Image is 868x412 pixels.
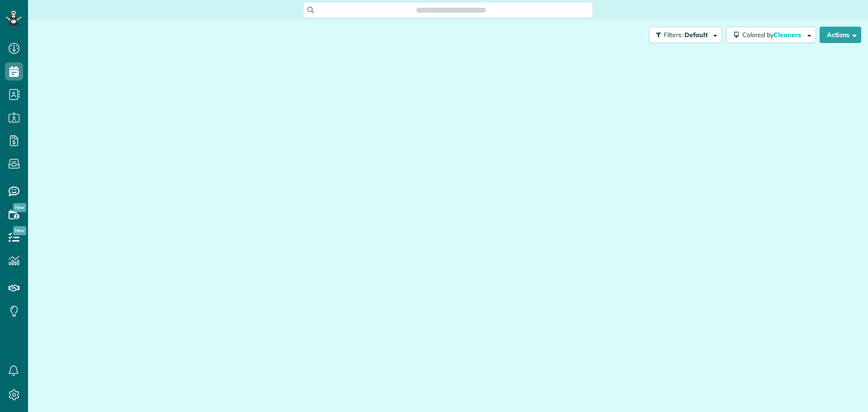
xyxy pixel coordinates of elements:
button: Actions [820,27,861,43]
span: Default [684,31,708,39]
button: Filters: Default [649,27,722,43]
span: Filters: [664,31,683,39]
span: New [13,226,26,235]
span: Cleaners [774,31,802,39]
span: Colored by [742,31,804,39]
span: New [13,203,26,212]
span: Search ZenMaid… [425,5,476,14]
button: Colored byCleaners [726,27,816,43]
a: Filters: Default [644,27,722,43]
